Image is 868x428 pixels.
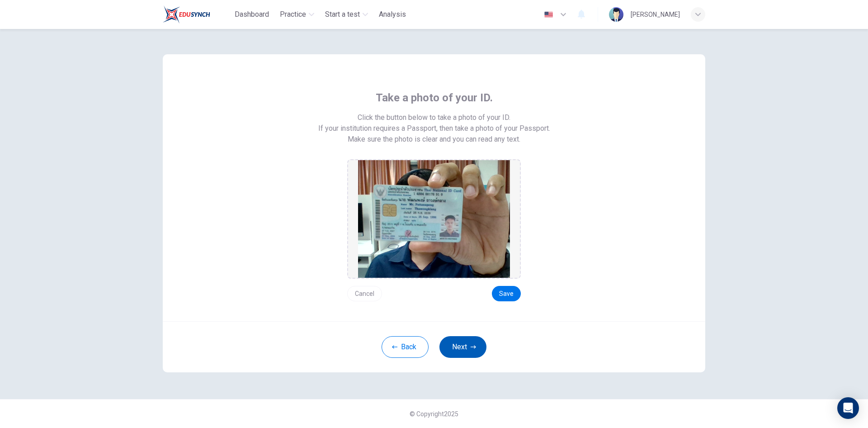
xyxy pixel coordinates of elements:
img: preview screemshot [358,160,510,278]
div: Open Intercom Messenger [837,397,859,419]
span: Dashboard [235,9,269,20]
button: Practice [276,6,318,23]
img: Profile picture [609,7,623,22]
div: [PERSON_NAME] [631,9,680,20]
button: Back [382,336,429,358]
img: Train Test logo [163,5,210,24]
span: Make sure the photo is clear and you can read any text. [348,134,520,145]
button: Dashboard [231,6,273,23]
button: Cancel [347,286,382,301]
button: Start a test [321,6,372,23]
span: Start a test [325,9,360,20]
span: Practice [280,9,306,20]
span: © Copyright 2025 [410,410,458,418]
span: Click the button below to take a photo of your ID. If your institution requires a Passport, then ... [318,112,550,134]
a: Train Test logo [163,5,231,24]
button: Next [439,336,486,358]
span: Analysis [379,9,406,20]
button: Save [492,286,521,301]
span: Take a photo of your ID. [376,90,493,105]
button: Analysis [375,6,410,23]
img: en [543,11,554,18]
